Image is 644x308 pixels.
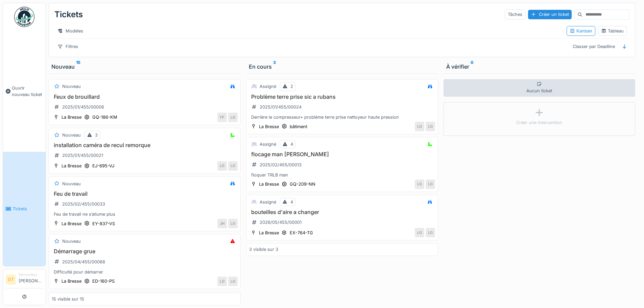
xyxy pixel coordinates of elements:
div: 4 [290,141,293,147]
div: Demandeur [19,272,43,277]
div: 2026/05/455/00001 [260,219,302,226]
div: Tableau [601,28,624,34]
div: 3 visible sur 3 [249,246,278,253]
div: GQ-186-KM [92,114,117,120]
a: Tickets [3,152,46,266]
sup: 0 [471,63,474,71]
div: floquer TRLB man [249,172,435,178]
h3: Démarrage grue [52,248,238,255]
div: LG [228,277,238,286]
div: À vérifier [446,63,633,71]
div: YF [217,113,227,122]
div: LG [415,228,424,237]
div: LG [426,122,435,131]
img: Badge_color-CXgf-gQk.svg [14,7,34,27]
div: ED-160-PS [92,278,115,284]
div: Nouveau [62,83,81,90]
div: JH [217,219,227,228]
span: Ouvrir nouveau ticket [12,85,43,98]
div: LG [426,180,435,189]
li: [PERSON_NAME] [19,272,43,287]
div: Classer par Deadline [570,42,618,51]
div: Nouveau [62,132,81,138]
div: 2025/04/455/00068 [62,259,105,265]
div: Créer un ticket [528,10,572,19]
div: Modèles [54,26,86,36]
div: bâtiment [290,123,307,130]
div: Derrière le compresseur+ problème terre prise nettoyeur haute pression [249,114,435,120]
div: Assigné [260,199,276,205]
span: Tickets [13,206,43,212]
div: 2025/02/455/00033 [62,201,105,207]
a: Ouvrir nouveau ticket [3,31,46,152]
div: La Bresse [259,230,279,236]
div: LG [228,113,238,122]
div: LG [415,180,424,189]
div: La Bresse [62,278,81,284]
div: La Bresse [62,163,81,169]
div: Assigné [260,83,276,90]
a: GT Demandeur[PERSON_NAME] [6,272,43,288]
div: La Bresse [62,114,81,120]
div: EY-837-VS [92,220,115,227]
div: GQ-209-NN [290,181,315,187]
div: En cours [249,63,435,71]
sup: 3 [273,63,276,71]
div: LG [228,161,238,171]
h3: Feux de brouillard [52,94,238,100]
div: LG [217,161,227,171]
div: Tickets [54,6,83,23]
div: Kanban [570,28,592,34]
h3: bouteilles d'aire a changer [249,209,435,215]
div: Filtres [54,42,81,51]
h3: flocage man [PERSON_NAME] [249,151,435,158]
h3: Feu de travail [52,191,238,197]
div: 3 [95,132,98,138]
div: 2 [290,83,293,90]
div: 2025/01/455/00021 [62,152,103,159]
div: 2025/01/455/00024 [260,104,302,110]
div: Nouveau [62,238,81,244]
div: EJ-695-VJ [92,163,114,169]
div: Feu de travail ne s’allume plus [52,211,238,217]
div: 4 [290,199,293,205]
div: Difficulté pour démarrer [52,269,238,275]
div: LG [415,122,424,131]
div: La Bresse [259,123,279,130]
div: LG [228,219,238,228]
div: LG [217,277,227,286]
div: La Bresse [62,220,81,227]
div: La Bresse [259,181,279,187]
sup: 15 [76,63,80,71]
div: Créer une intervention [516,119,562,126]
div: 2025/02/455/00013 [260,162,302,168]
div: EX-764-TG [290,230,313,236]
div: Nouveau [62,181,81,187]
h3: Problème terre prise sic a rubans [249,94,435,100]
div: Nouveau [51,63,238,71]
div: Tâches [505,9,525,19]
div: 2025/01/455/00006 [62,104,104,110]
div: 15 visible sur 15 [52,296,84,302]
div: Aucun ticket [444,79,636,97]
li: GT [6,275,16,285]
div: Assigné [260,141,276,147]
h3: installation caméra de recul remorque [52,142,238,148]
div: LG [426,228,435,237]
